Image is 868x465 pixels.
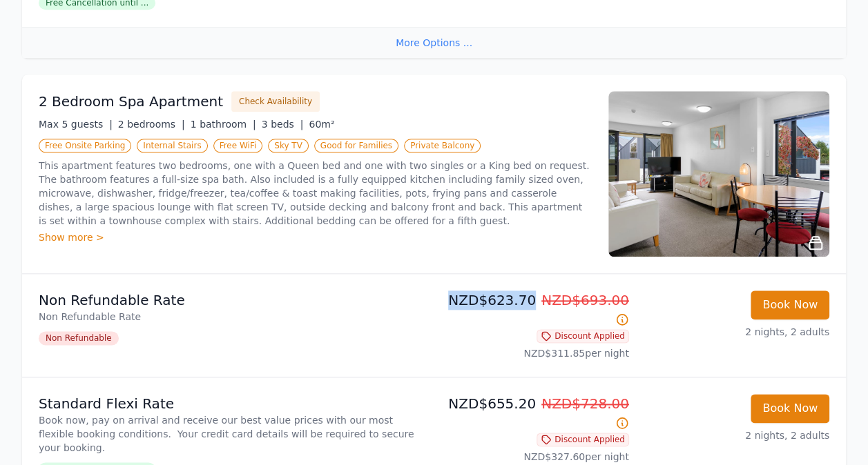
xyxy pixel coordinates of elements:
span: Private Balcony [404,139,481,152]
p: NZD$623.70 [440,290,629,329]
p: Book now, pay on arrival and receive our best value prices with our most flexible booking conditi... [39,413,429,455]
p: Non Refundable Rate [39,290,429,310]
h3: 2 Bedroom Spa Apartment [39,92,223,111]
span: 60m² [309,119,334,130]
span: Free WiFi [213,139,263,152]
span: 3 beds | [262,119,304,130]
span: Discount Applied [537,329,629,343]
span: Good for Families [314,139,398,152]
p: NZD$655.20 [440,394,629,433]
span: 1 bathroom | [191,119,256,130]
span: Non Refundable [39,331,119,345]
p: Non Refundable Rate [39,310,429,324]
span: Max 5 guests | [39,119,113,130]
span: NZD$728.00 [541,395,629,412]
span: Sky TV [268,139,309,152]
span: Discount Applied [537,433,629,446]
span: Free Onsite Parking [39,139,131,152]
p: NZD$327.60 per night [440,450,629,464]
button: Check Availability [231,91,320,112]
p: NZD$311.85 per night [440,346,629,360]
span: NZD$693.00 [541,292,629,308]
span: 2 bedrooms | [118,119,185,130]
p: This apartment features two bedrooms, one with a Queen bed and one with two singles or a King bed... [39,159,592,228]
div: More Options ... [22,27,846,58]
p: 2 nights, 2 adults [640,428,829,442]
button: Book Now [751,290,829,319]
p: Standard Flexi Rate [39,394,429,413]
span: Internal Stairs [137,139,207,152]
p: 2 nights, 2 adults [640,325,829,339]
div: Show more > [39,230,592,244]
button: Book Now [751,394,829,423]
